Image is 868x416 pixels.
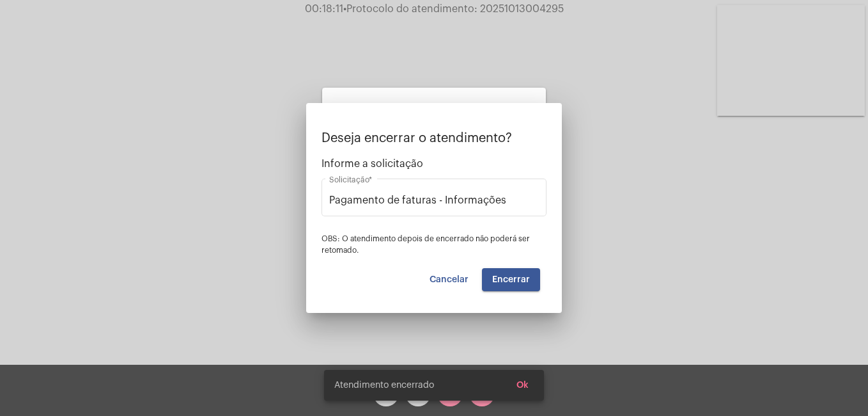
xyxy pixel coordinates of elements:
button: Encerrar [482,268,540,291]
span: • [343,4,346,14]
span: Atendimento encerrado [334,379,434,392]
span: Ok [516,381,529,390]
span: OBS: O atendimento depois de encerrado não poderá ser retomado. [322,235,530,254]
p: Deseja encerrar o atendimento? [322,131,546,145]
span: Informe a solicitação [322,158,546,170]
span: Protocolo do atendimento: 20251013004295 [343,4,564,14]
span: 00:18:11 [305,4,343,14]
button: Cancelar [419,268,479,291]
input: Buscar solicitação [329,195,539,206]
span: Encerrar [492,275,530,284]
span: Cancelar [430,275,469,284]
